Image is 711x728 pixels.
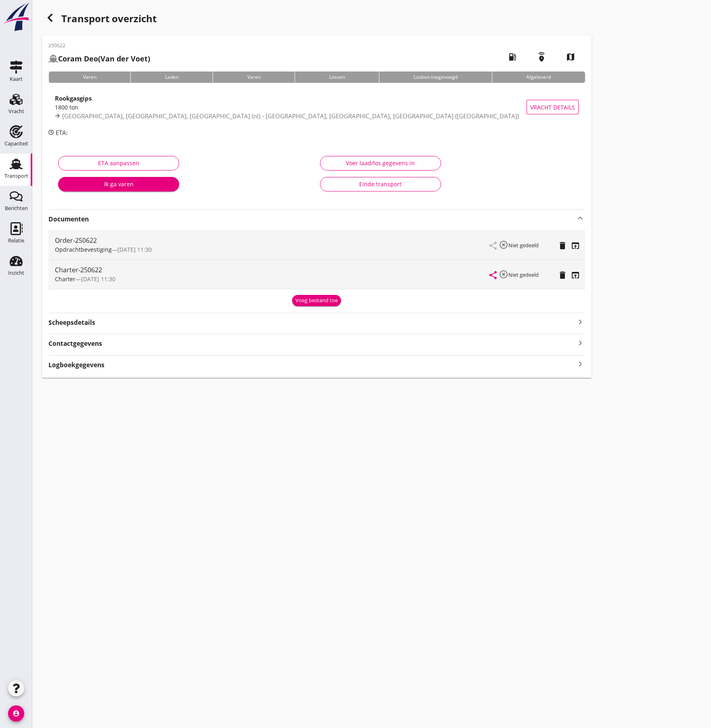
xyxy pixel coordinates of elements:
[58,156,179,170] button: ETA aanpassen
[320,177,441,191] button: Einde transport
[130,72,213,83] div: Laden
[55,245,490,254] div: —
[55,246,112,253] span: Opdrachtbevestiging
[499,240,508,250] i: highlight_off
[508,271,539,278] small: Niet gedeeld
[117,246,152,253] span: [DATE] 11:30
[8,109,24,114] div: Vracht
[499,269,508,279] i: highlight_off
[10,76,23,82] div: Kaart
[379,72,491,83] div: Losbon toegevoegd
[8,238,24,243] div: Relatie
[42,10,592,29] div: Transport overzicht
[488,270,498,280] i: share
[530,46,553,68] i: emergency_share
[4,173,28,179] div: Transport
[81,275,115,283] span: [DATE] 11:30
[571,270,580,280] i: open_in_browser
[2,2,31,32] img: logo-small.a267ee39.svg
[48,72,130,83] div: Varen
[48,360,105,370] strong: Logboekgegevens
[62,112,519,120] span: [GEOGRAPHIC_DATA], [GEOGRAPHIC_DATA], [GEOGRAPHIC_DATA] (nl) - [GEOGRAPHIC_DATA], [GEOGRAPHIC_DAT...
[492,72,585,83] div: Afgeleverd
[8,270,24,276] div: Inzicht
[558,270,567,280] i: delete
[527,100,579,114] button: Vracht details
[327,180,434,188] div: Einde transport
[213,72,295,83] div: Varen
[327,159,434,167] div: Voer laad/los gegevens in
[575,316,585,327] i: keyboard_arrow_right
[559,46,582,68] i: map
[58,54,98,63] strong: Coram Deo
[530,103,575,112] span: Vracht details
[295,72,379,83] div: Lossen
[58,177,179,191] button: Ik ga varen
[48,53,150,64] h2: (Van der Voet)
[575,359,585,370] i: keyboard_arrow_right
[558,241,567,250] i: delete
[292,295,341,306] button: Voeg bestand toe
[55,103,527,112] div: 1800 ton
[65,180,173,188] div: Ik ga varen
[48,42,150,49] p: 250622
[48,89,585,125] a: Rookgasgips1800 ton[GEOGRAPHIC_DATA], [GEOGRAPHIC_DATA], [GEOGRAPHIC_DATA] (nl) - [GEOGRAPHIC_DAT...
[8,705,24,722] i: account_circle
[55,275,75,283] span: Charter
[575,337,585,348] i: keyboard_arrow_right
[56,128,68,137] span: ETA:
[295,297,338,305] div: Voeg bestand toe
[55,94,92,102] strong: Rookgasgips
[48,318,95,327] strong: Scheepsdetails
[501,46,524,68] i: local_gas_station
[575,213,585,223] i: keyboard_arrow_up
[55,265,490,275] div: Charter-250622
[571,241,580,250] i: open_in_browser
[48,339,102,348] strong: Contactgegevens
[48,215,575,224] strong: Documenten
[320,156,441,170] button: Voer laad/los gegevens in
[65,159,172,167] div: ETA aanpassen
[4,141,28,146] div: Capaciteit
[508,242,539,249] small: Niet gedeeld
[55,275,490,283] div: —
[5,206,28,211] div: Berichten
[55,236,490,245] div: Order-250622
